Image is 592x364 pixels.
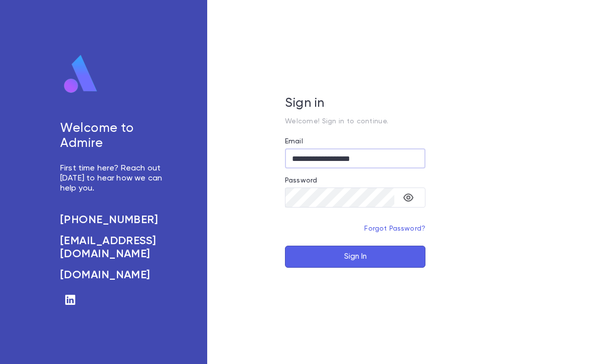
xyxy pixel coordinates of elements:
label: Email [285,137,303,145]
img: logo [60,54,101,94]
a: [EMAIL_ADDRESS][DOMAIN_NAME] [60,235,167,261]
a: [DOMAIN_NAME] [60,269,167,282]
label: Password [285,176,317,185]
p: First time here? Reach out [DATE] to hear how we can help you. [60,163,167,194]
a: [PHONE_NUMBER] [60,214,167,227]
h5: Welcome to Admire [60,121,167,151]
h5: Sign in [285,96,425,111]
button: Sign In [285,246,425,268]
p: Welcome! Sign in to continue. [285,117,425,125]
a: Forgot Password? [364,225,425,232]
button: toggle password visibility [398,188,418,208]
